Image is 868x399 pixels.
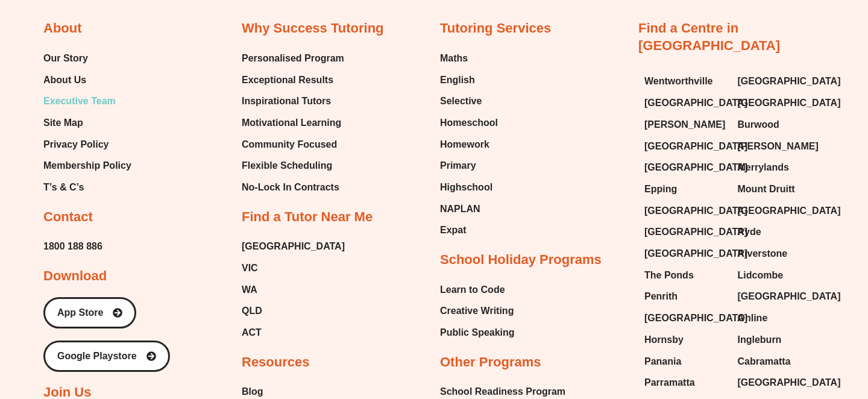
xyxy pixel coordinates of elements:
[242,259,345,277] a: VIC
[242,281,257,299] span: WA
[43,136,131,154] a: Privacy Policy
[440,251,602,269] h2: School Holiday Programs
[644,266,694,284] span: The Ponds
[440,71,475,89] span: English
[440,324,515,342] a: Public Speaking
[644,72,713,90] span: Wentworthville
[43,49,88,68] span: Our Story
[440,281,515,299] a: Learn to Code
[242,302,262,320] span: QLD
[43,92,116,110] span: Executive Team
[242,324,345,342] a: ACT
[242,157,344,175] a: Flexible Scheduling
[738,137,819,156] a: [PERSON_NAME]
[644,287,726,306] a: Penrith
[644,287,678,306] span: Penrith
[644,223,747,241] span: [GEOGRAPHIC_DATA]
[644,374,726,392] a: Parramatta
[638,20,780,53] a: Find a Centre in [GEOGRAPHIC_DATA]
[43,20,82,37] h2: About
[644,309,726,327] a: [GEOGRAPHIC_DATA]
[440,281,505,299] span: Learn to Code
[644,353,726,371] a: Panania
[440,49,468,68] span: Maths
[644,202,747,220] span: [GEOGRAPHIC_DATA]
[242,302,345,320] a: QLD
[644,180,726,198] a: Epping
[644,331,726,349] a: Hornsby
[644,116,725,134] span: [PERSON_NAME]
[644,245,747,263] span: [GEOGRAPHIC_DATA]
[644,374,695,392] span: Parramatta
[242,20,384,37] h2: Why Success Tutoring
[242,71,344,89] a: Exceptional Results
[43,114,131,132] a: Site Map
[440,20,551,37] h2: Tutoring Services
[440,302,514,320] span: Creative Writing
[43,114,83,132] span: Site Map
[738,202,819,220] a: [GEOGRAPHIC_DATA]
[644,72,726,90] a: Wentworthville
[644,223,726,241] a: [GEOGRAPHIC_DATA]
[644,353,681,371] span: Panania
[43,237,102,256] a: 1800 188 886
[242,178,344,196] a: No-Lock In Contracts
[644,202,726,220] a: [GEOGRAPHIC_DATA]
[738,159,789,177] span: Merrylands
[242,237,345,256] a: [GEOGRAPHIC_DATA]
[738,223,761,241] span: Ryde
[440,136,498,154] a: Homework
[738,180,795,198] span: Mount Druitt
[242,354,310,371] h2: Resources
[242,92,344,110] a: Inspirational Tutors
[661,263,868,399] iframe: Chat Widget
[644,245,726,263] a: [GEOGRAPHIC_DATA]
[242,178,339,196] span: No-Lock In Contracts
[440,92,482,110] span: Selective
[43,92,131,110] a: Executive Team
[440,302,515,320] a: Creative Writing
[440,178,492,196] span: Highschool
[644,309,747,327] span: [GEOGRAPHIC_DATA]
[644,137,747,156] span: [GEOGRAPHIC_DATA]
[242,259,258,277] span: VIC
[738,159,819,177] a: Merrylands
[242,281,345,299] a: WA
[43,178,84,196] span: T’s & C’s
[43,297,136,328] a: App Store
[242,324,262,342] span: ACT
[242,71,333,89] span: Exceptional Results
[738,223,819,241] a: Ryde
[644,159,726,177] a: [GEOGRAPHIC_DATA]
[440,157,476,175] span: Primary
[644,266,726,284] a: The Ponds
[43,49,131,68] a: Our Story
[738,94,841,112] span: [GEOGRAPHIC_DATA]
[440,92,498,110] a: Selective
[43,71,86,89] span: About Us
[644,159,747,177] span: [GEOGRAPHIC_DATA]
[738,180,819,198] a: Mount Druitt
[440,200,480,218] span: NAPLAN
[242,49,344,68] a: Personalised Program
[738,94,819,112] a: [GEOGRAPHIC_DATA]
[242,157,332,175] span: Flexible Scheduling
[242,136,344,154] a: Community Focused
[43,157,131,175] a: Membership Policy
[738,245,788,263] span: Riverstone
[242,114,344,132] a: Motivational Learning
[644,180,677,198] span: Epping
[440,200,498,218] a: NAPLAN
[440,157,498,175] a: Primary
[738,245,819,263] a: Riverstone
[440,354,541,371] h2: Other Programs
[440,114,498,132] a: Homeschool
[644,137,726,156] a: [GEOGRAPHIC_DATA]
[644,94,726,112] a: [GEOGRAPHIC_DATA]
[57,351,137,361] span: Google Playstore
